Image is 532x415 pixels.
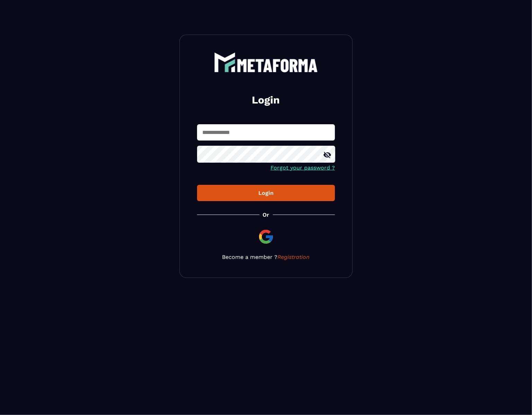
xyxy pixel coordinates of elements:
[258,228,274,245] img: google
[197,52,335,72] a: logo
[278,254,310,260] a: Registration
[214,52,318,72] img: logo
[271,164,335,171] a: Forgot your password ?
[197,254,335,260] p: Become a member ?
[263,211,269,218] p: Or
[197,185,335,201] button: Login
[203,190,329,196] div: Login
[205,93,327,107] h2: Login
